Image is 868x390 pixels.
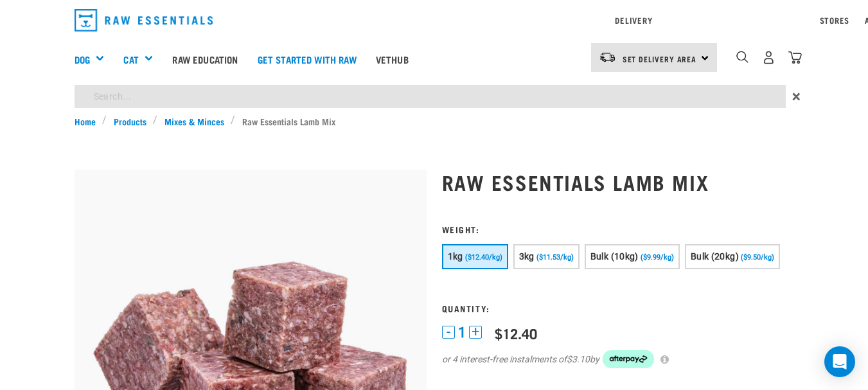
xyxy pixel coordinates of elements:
div: Open Intercom Messenger [824,346,855,377]
img: user.png [762,51,775,64]
span: 1kg [448,251,463,261]
span: × [792,85,801,108]
button: - [442,326,455,339]
a: Mixes & Minces [157,114,231,128]
button: Bulk (20kg) ($9.50/kg) [685,244,780,269]
img: Raw Essentials Logo [75,9,213,31]
button: + [469,326,482,339]
a: Vethub [366,33,418,85]
div: or 4 interest-free instalments of by [442,350,794,368]
span: Bulk (20kg) [691,251,739,261]
img: home-icon@2x.png [788,51,802,64]
span: ($9.99/kg) [641,253,674,261]
span: ($11.53/kg) [536,253,574,261]
nav: dropdown navigation [64,4,804,37]
h3: Weight: [442,224,794,234]
button: Bulk (10kg) ($9.99/kg) [585,244,680,269]
span: $3.10 [567,353,590,366]
a: Dog [75,52,90,67]
a: Stores [820,18,850,22]
nav: breadcrumbs [75,114,794,128]
a: Home [75,114,103,128]
a: Delivery [615,18,652,22]
a: Cat [123,52,138,67]
span: Bulk (10kg) [590,251,639,261]
h3: Quantity: [442,303,794,313]
img: home-icon-1@2x.png [736,51,748,63]
div: $12.40 [495,325,537,341]
span: Set Delivery Area [623,57,697,61]
span: ($9.50/kg) [741,253,774,261]
span: 3kg [519,251,535,261]
a: Raw Education [163,33,247,85]
a: Products [107,114,153,128]
a: Get started with Raw [248,33,366,85]
span: ($12.40/kg) [465,253,502,261]
input: Search... [75,85,786,108]
img: van-moving.png [599,51,616,63]
img: Afterpay [603,350,654,368]
span: 1 [458,326,466,339]
button: 1kg ($12.40/kg) [442,244,508,269]
button: 3kg ($11.53/kg) [513,244,580,269]
h1: Raw Essentials Lamb Mix [442,170,794,193]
